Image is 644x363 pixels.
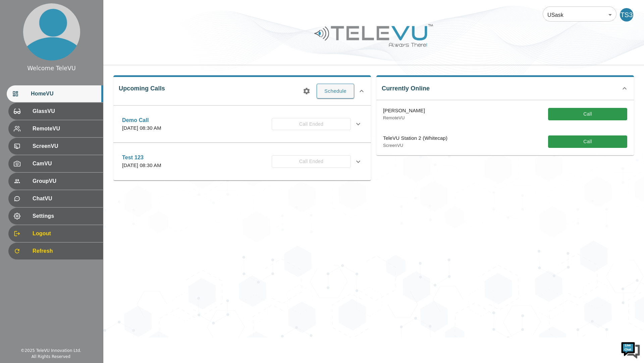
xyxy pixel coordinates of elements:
[122,154,161,162] p: Test 123
[383,115,425,121] p: RemoteVU
[7,85,103,102] div: HomeVU
[27,64,76,73] div: Welcome TeleVU
[8,190,103,207] div: ChatVU
[122,116,161,124] p: Demo Call
[8,103,103,120] div: GlassVU
[33,107,98,115] span: GlassVU
[313,22,434,49] img: Logo
[23,3,80,61] img: profile.png
[317,84,354,98] button: Schedule
[8,173,103,190] div: GroupVU
[33,160,98,168] span: CamVU
[3,184,128,207] textarea: Type your message and hit 'Enter'
[8,243,103,259] div: Refresh
[11,31,28,48] img: d_736959983_company_1615157101543_736959983
[33,125,98,133] span: RemoteVU
[33,212,98,220] span: Settings
[8,120,103,137] div: RemoteVU
[31,90,98,98] span: HomeVU
[122,162,161,169] p: [DATE] 08:30 AM
[33,230,98,238] span: Logout
[117,112,368,136] div: Demo Call[DATE] 08:30 AMCall Ended
[383,142,447,149] p: ScreenVU
[548,108,627,120] button: Call
[122,124,161,132] p: [DATE] 08:30 AM
[383,107,425,115] p: [PERSON_NAME]
[110,3,126,19] div: Minimize live chat window
[20,348,81,354] div: © 2025 TeleVU Innovation Ltd.
[33,177,98,185] span: GroupVU
[548,135,627,148] button: Call
[8,208,103,225] div: Settings
[32,354,70,360] div: All Rights Reserved
[33,142,98,150] span: ScreenVU
[39,85,93,153] span: We're online!
[117,150,368,173] div: Test 123[DATE] 08:30 AMCall Ended
[621,339,641,360] img: Chat Widget
[383,134,447,142] p: TeleVU Station 2 (Whitecap)
[8,225,103,242] div: Logout
[8,155,103,172] div: CamVU
[33,195,98,203] span: ChatVU
[33,247,98,255] span: Refresh
[543,5,616,24] div: USask
[620,8,633,22] div: TS3
[8,138,103,155] div: ScreenVU
[35,35,113,44] div: Chat with us now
